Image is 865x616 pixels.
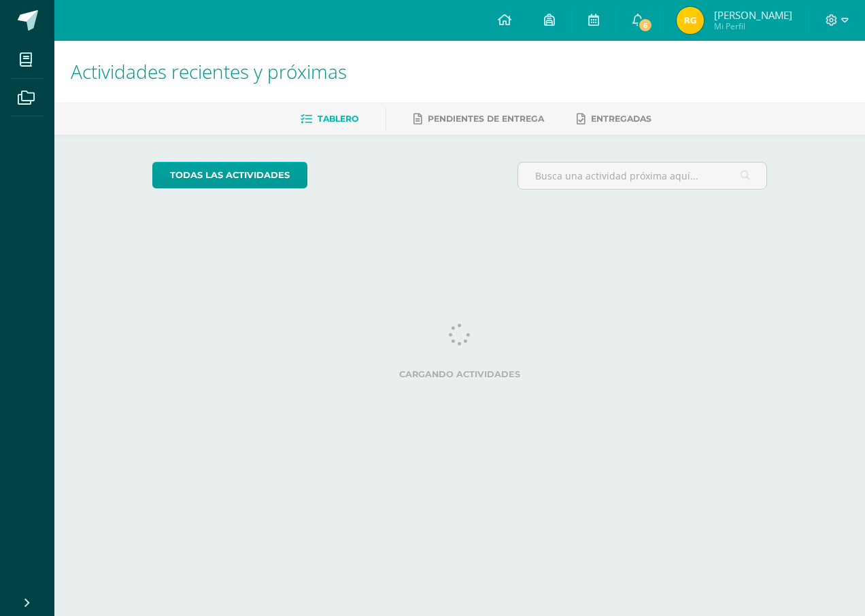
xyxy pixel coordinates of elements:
span: 6 [638,18,653,33]
span: Pendientes de entrega [428,114,544,124]
a: Pendientes de entrega [413,108,544,130]
a: Entregadas [577,108,651,130]
span: Entregadas [591,114,651,124]
label: Cargando actividades [152,369,768,379]
input: Busca una actividad próxima aquí... [518,162,767,189]
a: todas las Actividades [152,162,307,188]
span: Mi Perfil [714,20,792,32]
span: [PERSON_NAME] [714,8,792,22]
span: Tablero [318,114,358,124]
span: Actividades recientes y próximas [71,58,347,84]
a: Tablero [301,108,358,130]
img: 4bdc64d4382e1202ccde2b187697ea59.png [677,7,704,34]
